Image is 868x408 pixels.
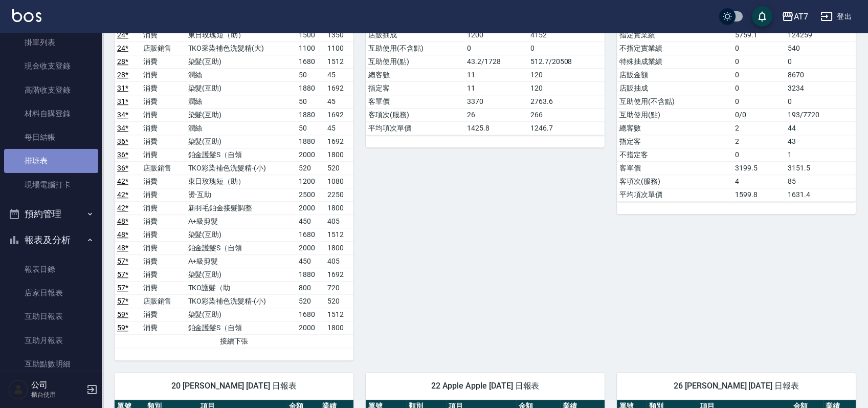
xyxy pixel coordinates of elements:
[141,148,186,161] td: 消費
[325,161,353,175] td: 520
[31,380,83,390] h5: 公司
[785,121,856,135] td: 44
[141,55,186,68] td: 消費
[186,148,297,161] td: 鉑金護髮S（自領
[732,161,785,175] td: 3199.5
[617,81,732,95] td: 店販抽成
[617,28,732,41] td: 指定實業績
[296,254,325,268] td: 450
[296,201,325,214] td: 2000
[325,175,353,188] td: 1080
[4,173,98,197] a: 現場電腦打卡
[296,228,325,241] td: 1680
[528,95,605,108] td: 2763.6
[186,228,297,241] td: 染髮(互助)
[617,175,732,188] td: 客項次(服務)
[296,308,325,321] td: 1680
[617,108,732,121] td: 互助使用(點)
[732,28,785,41] td: 5759.1
[296,121,325,135] td: 50
[464,121,528,135] td: 1425.8
[186,68,297,81] td: 潤絲
[732,175,785,188] td: 4
[732,55,785,68] td: 0
[785,108,856,121] td: 193/7720
[366,81,464,95] td: 指定客
[732,81,785,95] td: 0
[732,108,785,121] td: 0/0
[528,68,605,81] td: 120
[785,28,856,41] td: 124259
[296,268,325,281] td: 1880
[732,135,785,148] td: 2
[785,68,856,81] td: 8670
[617,41,732,55] td: 不指定實業績
[528,28,605,41] td: 4152
[141,121,186,135] td: 消費
[732,95,785,108] td: 0
[186,95,297,108] td: 潤絲
[366,68,464,81] td: 總客數
[186,214,297,228] td: A+級剪髮
[4,149,98,173] a: 排班表
[4,201,98,227] button: 預約管理
[528,81,605,95] td: 120
[186,308,297,321] td: 染髮(互助)
[186,268,297,281] td: 染髮(互助)
[617,68,732,81] td: 店販金額
[325,268,353,281] td: 1692
[141,214,186,228] td: 消費
[186,201,297,214] td: 新羽毛鉑金接髮調整
[464,55,528,68] td: 43.2/1728
[4,257,98,281] a: 報表目錄
[378,381,592,391] span: 22 Apple Apple [DATE] 日報表
[186,175,297,188] td: 東日玫瑰短（助）
[464,81,528,95] td: 11
[186,294,297,308] td: TKO彩染補色洗髮精-(小)
[296,281,325,294] td: 800
[296,188,325,201] td: 2500
[4,305,98,328] a: 互助日報表
[816,7,856,26] button: 登出
[141,201,186,214] td: 消費
[186,188,297,201] td: 燙-互助
[296,41,325,55] td: 1100
[464,28,528,41] td: 1200
[617,2,856,202] table: a dense table
[186,81,297,95] td: 染髮(互助)
[186,254,297,268] td: A+級剪髮
[325,81,353,95] td: 1692
[296,28,325,41] td: 1500
[325,228,353,241] td: 1512
[141,28,186,41] td: 消費
[325,135,353,148] td: 1692
[325,308,353,321] td: 1512
[141,81,186,95] td: 消費
[141,254,186,268] td: 消費
[296,108,325,121] td: 1880
[325,55,353,68] td: 1512
[325,68,353,81] td: 45
[296,294,325,308] td: 520
[732,41,785,55] td: 0
[296,55,325,68] td: 1680
[617,121,732,135] td: 總客數
[141,175,186,188] td: 消費
[464,95,528,108] td: 3370
[617,161,732,175] td: 客單價
[325,201,353,214] td: 1800
[366,121,464,135] td: 平均項次單價
[186,108,297,121] td: 染髮(互助)
[366,55,464,68] td: 互助使用(點)
[296,148,325,161] td: 2000
[186,41,297,55] td: TKO采染補色洗髮精(大)
[4,31,98,54] a: 掛單列表
[325,148,353,161] td: 1800
[325,188,353,201] td: 2250
[186,161,297,175] td: TKO彩染補色洗髮精-(小)
[785,81,856,95] td: 3234
[785,41,856,55] td: 540
[141,161,186,175] td: 店販銷售
[296,95,325,108] td: 50
[464,68,528,81] td: 11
